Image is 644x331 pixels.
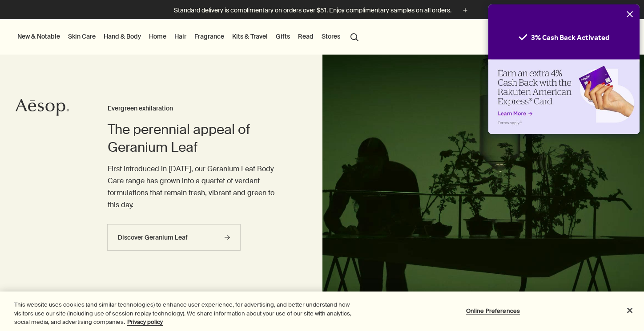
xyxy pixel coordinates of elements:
[16,99,69,118] a: Aesop
[320,31,342,42] button: Stores
[108,121,287,156] h2: The perennial appeal of Geranium Leaf
[16,99,69,116] svg: Aesop
[174,5,470,16] button: Standard delivery is complimentary on orders over $51. Enjoy complimentary samples on all orders.
[127,318,163,326] a: More information about your privacy, opens in a new tab
[346,28,362,45] button: Open search
[174,6,451,15] p: Standard delivery is complimentary on orders over $51. Enjoy complimentary samples on all orders.
[16,31,62,42] button: New & Notable
[465,302,521,319] button: Online Preferences, Opens the preference center dialog
[107,224,241,251] a: Discover Geranium Leaf
[108,103,287,114] h3: Evergreen exhilaration
[16,19,362,55] nav: primary
[102,31,143,42] a: Hand & Body
[230,31,270,42] a: Kits & Travel
[147,31,168,42] a: Home
[108,163,287,211] p: First introduced in [DATE], our Geranium Leaf Body Care range has grown into a quartet of verdant...
[173,31,188,42] a: Hair
[66,31,97,42] a: Skin Care
[274,31,292,42] a: Gifts
[14,300,354,327] div: This website uses cookies (and similar technologies) to enhance user experience, for advertising,...
[193,31,226,42] a: Fragrance
[620,300,640,320] button: Close
[296,31,315,42] a: Read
